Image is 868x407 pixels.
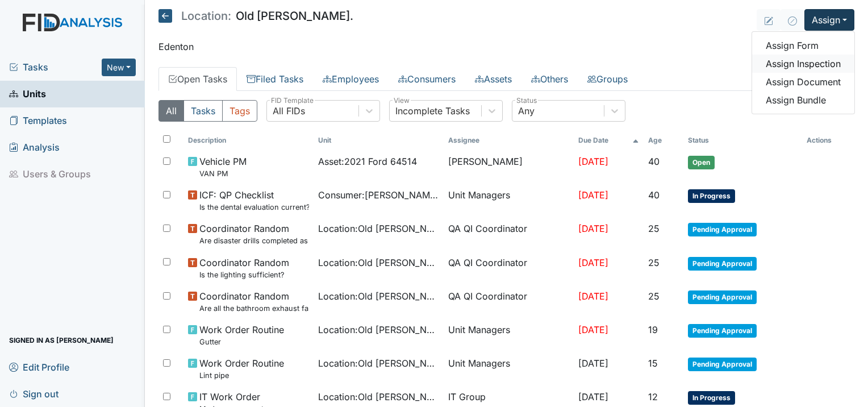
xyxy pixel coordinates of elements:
[183,131,314,150] th: Toggle SortBy
[752,55,854,73] a: Assign Inspection
[199,356,284,381] span: Work Order Routine Lint pipe
[465,67,521,91] a: Assets
[318,390,439,404] span: Location : Old [PERSON_NAME].
[752,91,854,109] a: Assign Bundle
[444,285,574,318] td: QA QI Coordinator
[578,391,608,402] span: [DATE]
[648,324,658,335] span: 19
[648,358,658,369] span: 15
[9,60,102,74] a: Tasks
[318,222,439,235] span: Location : Old [PERSON_NAME].
[444,251,574,285] td: QA QI Coordinator
[183,100,223,122] button: Tasks
[181,10,231,22] span: Location:
[199,303,309,314] small: Are all the bathroom exhaust fan covers clean and dust free?
[688,156,715,169] span: Open
[199,269,289,280] small: Is the lighting sufficient?
[444,184,574,217] td: Unit Managers
[9,331,114,349] span: Signed in as [PERSON_NAME]
[313,67,389,91] a: Employees
[802,131,854,150] th: Actions
[444,131,574,150] th: Assignee
[199,235,309,246] small: Are disaster drills completed as scheduled?
[9,139,60,156] span: Analysis
[444,150,574,184] td: [PERSON_NAME]
[578,257,608,268] span: [DATE]
[318,356,439,370] span: Location : Old [PERSON_NAME].
[318,256,439,269] span: Location : Old [PERSON_NAME].
[158,100,257,122] div: Type filter
[318,155,417,168] span: Asset : 2021 Ford 64514
[518,104,535,118] div: Any
[444,217,574,251] td: QA QI Coordinator
[644,131,683,150] th: Toggle SortBy
[648,156,660,167] span: 40
[648,391,658,402] span: 12
[163,135,170,143] input: Toggle All Rows Selected
[199,222,309,246] span: Coordinator Random Are disaster drills completed as scheduled?
[314,131,444,150] th: Toggle SortBy
[648,257,660,268] span: 25
[237,67,313,91] a: Filed Tasks
[444,318,574,352] td: Unit Managers
[578,324,608,335] span: [DATE]
[804,9,854,31] button: Assign
[199,168,247,179] small: VAN PM
[222,100,257,122] button: Tags
[683,131,802,150] th: Toggle SortBy
[9,85,46,103] span: Units
[688,290,757,304] span: Pending Approval
[318,188,439,202] span: Consumer : [PERSON_NAME]
[521,67,578,91] a: Others
[578,290,608,302] span: [DATE]
[102,59,136,76] button: New
[395,104,470,118] div: Incomplete Tasks
[158,40,854,53] p: Edenton
[199,289,309,314] span: Coordinator Random Are all the bathroom exhaust fan covers clean and dust free?
[648,290,660,302] span: 25
[9,112,67,130] span: Templates
[578,67,637,91] a: Groups
[688,257,757,271] span: Pending Approval
[199,202,309,213] small: Is the dental evaluation current? (document the date, oral rating, and goal # if needed in the co...
[158,100,184,122] button: All
[574,131,644,150] th: Toggle SortBy
[578,223,608,234] span: [DATE]
[578,358,608,369] span: [DATE]
[444,352,574,385] td: Unit Managers
[199,337,284,347] small: Gutter
[578,189,608,201] span: [DATE]
[648,189,660,201] span: 40
[199,188,309,213] span: ICF: QP Checklist Is the dental evaluation current? (document the date, oral rating, and goal # i...
[688,358,757,371] span: Pending Approval
[199,323,284,347] span: Work Order Routine Gutter
[9,385,59,402] span: Sign out
[688,189,735,203] span: In Progress
[199,155,247,179] span: Vehicle PM VAN PM
[9,358,69,376] span: Edit Profile
[578,156,608,167] span: [DATE]
[688,391,735,405] span: In Progress
[318,323,439,337] span: Location : Old [PERSON_NAME].
[199,370,284,381] small: Lint pipe
[199,256,289,280] span: Coordinator Random Is the lighting sufficient?
[648,223,660,234] span: 25
[158,9,353,23] h5: Old [PERSON_NAME].
[752,36,854,55] a: Assign Form
[688,324,757,338] span: Pending Approval
[752,73,854,91] a: Assign Document
[389,67,465,91] a: Consumers
[158,67,237,91] a: Open Tasks
[688,223,757,236] span: Pending Approval
[318,289,439,303] span: Location : Old [PERSON_NAME].
[273,104,305,118] div: All FIDs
